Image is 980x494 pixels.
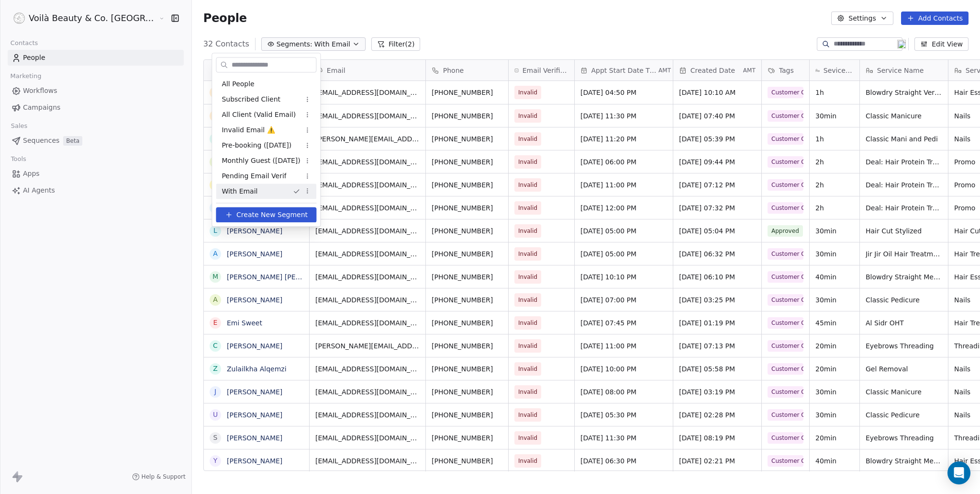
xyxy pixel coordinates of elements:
[222,140,291,150] span: Pre-booking ([DATE])
[222,110,296,120] span: All Client (Valid Email)
[236,210,308,220] span: Create New Segment
[216,76,316,199] div: Suggestions
[222,79,254,89] span: All People
[222,171,286,181] span: Pending Email Verif
[222,156,300,166] span: Monthly Guest ([DATE])
[222,94,280,104] span: Subscribed Client
[897,40,906,48] img: 19.png
[216,207,316,222] button: Create New Segment
[222,125,275,135] span: Invalid Email ⚠️
[222,186,257,196] span: With Email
